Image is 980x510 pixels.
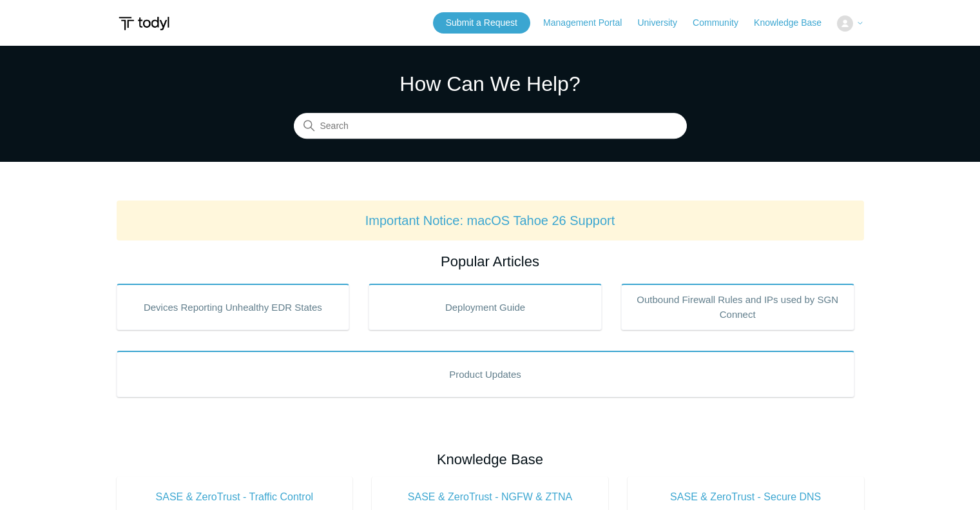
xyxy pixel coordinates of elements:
[117,12,171,35] img: Todyl Support Center Help Center home page
[543,16,635,30] a: Management Portal
[365,213,615,228] a: Important Notice: macOS Tahoe 26 Support
[433,12,530,34] a: Submit a Request
[294,68,687,99] h1: How Can We Help?
[369,284,602,330] a: Deployment Guide
[693,16,751,30] a: Community
[647,489,845,505] span: SASE & ZeroTrust - Secure DNS
[391,489,589,505] span: SASE & ZeroTrust - NGFW & ZTNA
[621,284,854,330] a: Outbound Firewall Rules and IPs used by SGN Connect
[117,251,864,272] h2: Popular Articles
[117,284,350,330] a: Devices Reporting Unhealthy EDR States
[754,16,834,30] a: Knowledge Base
[117,351,854,397] a: Product Updates
[637,16,689,30] a: University
[294,113,687,139] input: Search
[117,449,864,470] h2: Knowledge Base
[136,489,334,505] span: SASE & ZeroTrust - Traffic Control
